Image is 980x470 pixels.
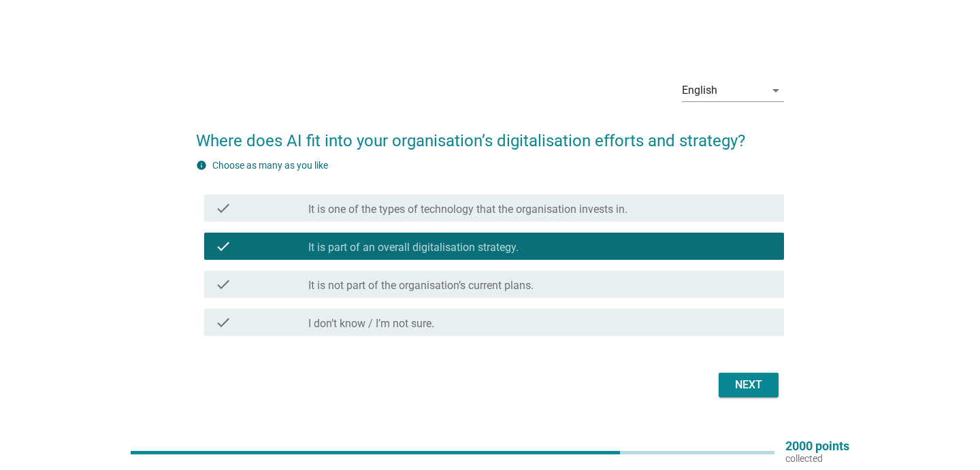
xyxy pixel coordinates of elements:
label: It is one of the types of technology that the organisation invests in. [308,203,627,216]
i: check [215,200,231,216]
label: I don’t know / I’m not sure. [308,317,434,331]
label: Choose as many as you like [212,160,328,171]
label: It is part of an overall digitalisation strategy. [308,241,519,254]
div: English [682,84,717,97]
button: Next [719,373,779,397]
i: arrow_drop_down [768,82,784,99]
p: 2000 points [785,440,849,452]
label: It is not part of the organisation’s current plans. [308,279,534,292]
i: info [196,160,207,171]
i: check [215,276,231,292]
h2: Where does AI fit into your organisation’s digitalisation efforts and strategy? [196,115,784,153]
div: Next [730,377,768,393]
p: collected [785,452,849,465]
i: check [215,314,231,331]
i: check [215,238,231,254]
